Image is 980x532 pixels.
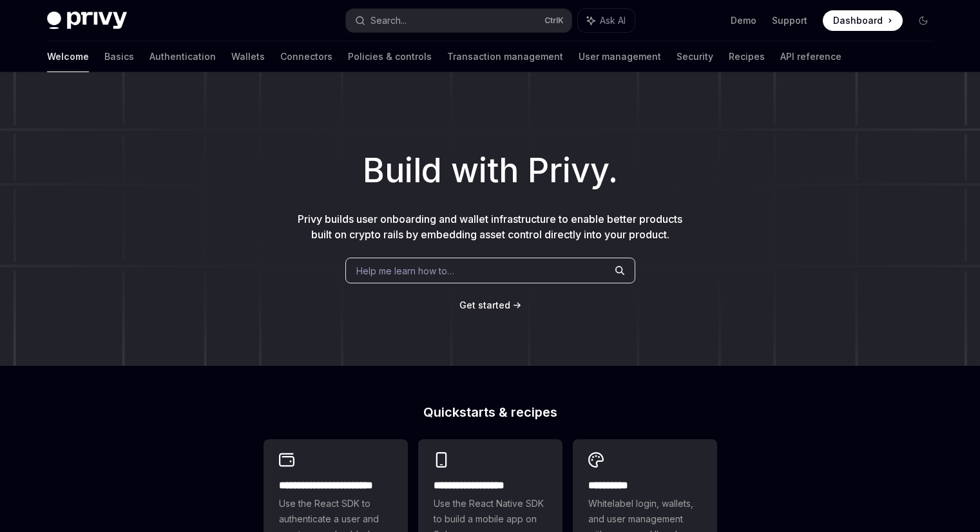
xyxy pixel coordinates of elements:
a: Policies & controls [348,41,432,72]
span: Dashboard [833,14,883,27]
a: Get started [459,299,510,312]
div: Search... [370,13,407,28]
a: Dashboard [823,10,903,31]
a: Wallets [231,41,265,72]
span: Ctrl K [544,15,564,26]
a: Support [772,14,807,27]
span: Get started [459,299,510,310]
a: Authentication [149,41,216,72]
a: Demo [731,14,756,27]
button: Search...CtrlK [346,9,572,32]
img: dark logo [47,12,127,30]
a: Transaction management [447,41,563,72]
span: Ask AI [600,14,626,27]
a: Connectors [280,41,332,72]
button: Toggle dark mode [913,10,934,31]
span: Privy builds user onboarding and wallet infrastructure to enable better products built on crypto ... [298,213,682,241]
a: Security [677,41,713,72]
a: User management [579,41,661,72]
h1: Build with Privy. [21,146,959,196]
a: API reference [780,41,841,72]
h2: Quickstarts & recipes [264,406,717,419]
span: Help me learn how to… [356,264,454,278]
a: Basics [104,41,134,72]
a: Recipes [729,41,765,72]
a: Welcome [47,41,89,72]
button: Ask AI [578,9,635,32]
